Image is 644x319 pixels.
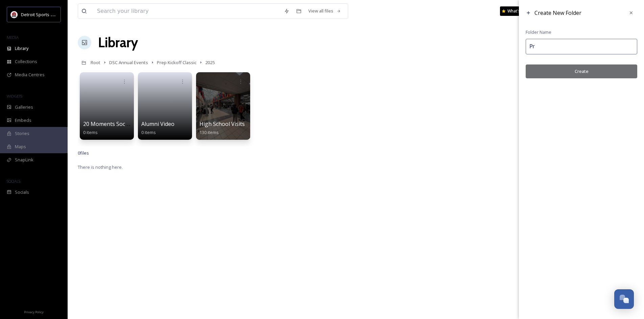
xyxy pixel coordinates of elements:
[15,72,45,78] span: Media Centres
[15,58,37,65] span: Collections
[24,308,44,316] a: Privacy Policy
[205,58,215,67] a: 2025
[91,58,100,67] a: Root
[15,143,26,150] span: Maps
[15,189,29,195] span: Socials
[11,11,18,18] img: crop.webp
[15,130,29,137] span: Stories
[15,157,33,163] span: SnapLink
[500,6,534,16] a: What's New
[7,179,20,184] span: SOCIALS
[526,39,637,54] input: Name
[83,120,146,128] span: 20 Moments Social Posts
[305,4,344,18] a: View all files
[141,120,174,128] span: Alumni Video
[199,120,245,128] span: High School Visits
[157,59,196,65] span: Prep Kickoff Classic
[83,121,146,135] a: 20 Moments Social Posts0 items
[94,4,281,19] input: Search your library
[83,129,98,135] span: 0 items
[526,64,637,78] button: Create
[199,129,219,135] span: 130 items
[109,58,148,67] a: DSC Annual Events
[141,121,174,135] a: Alumni Video0 items
[91,59,100,65] span: Root
[534,9,581,17] span: Create New Folder
[78,164,123,170] span: There is nothing here.
[205,59,215,65] span: 2025
[614,289,634,309] button: Open Chat
[24,310,44,314] span: Privacy Policy
[15,117,31,124] span: Embeds
[7,94,22,99] span: WIDGETS
[109,59,148,65] span: DSC Annual Events
[21,11,75,18] span: Detroit Sports Commission
[526,29,551,35] span: Folder Name
[15,45,28,52] span: Library
[98,32,138,53] a: Library
[157,58,196,67] a: Prep Kickoff Classic
[141,129,156,135] span: 0 items
[15,104,33,110] span: Galleries
[199,121,245,135] a: High School Visits130 items
[78,150,89,156] span: 0 file s
[7,35,19,40] span: MEDIA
